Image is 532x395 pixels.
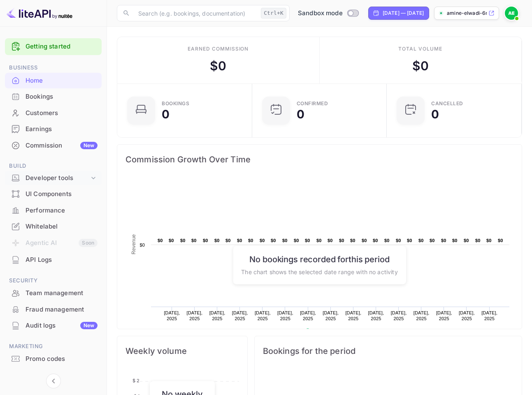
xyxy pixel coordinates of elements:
div: Bookings [5,89,102,105]
text: $0 [328,238,333,243]
div: Team management [26,289,98,298]
text: Revenue [313,328,334,334]
text: $0 [339,238,344,243]
div: $ 0 [210,57,226,75]
a: Customers [5,105,102,120]
div: Ctrl+K [261,8,286,18]
text: [DATE], 2025 [209,310,225,321]
div: CANCELLED [431,101,463,106]
text: $0 [384,238,390,243]
div: Developer tools [5,171,102,185]
a: API Logs [5,252,102,267]
p: amine-elwadi-6m0s6.nui... [447,9,487,17]
text: $0 [362,238,367,243]
div: 0 [431,109,439,120]
a: Promo codes [5,351,102,366]
text: $0 [225,238,231,243]
div: Promo codes [5,351,102,367]
input: Search (e.g. bookings, documentation) [133,5,258,21]
div: API Logs [26,255,98,265]
div: Fraud management [26,305,98,314]
text: [DATE], 2025 [232,310,248,321]
a: Bookings [5,89,102,104]
text: $0 [248,238,253,243]
text: Revenue [131,234,137,254]
div: CommissionNew [5,138,102,154]
div: Developer tools [26,173,89,183]
text: $0 [260,238,265,243]
div: Performance [5,203,102,219]
text: $0 [418,238,424,243]
text: $0 [407,238,412,243]
div: Confirmed [297,101,328,106]
text: [DATE], 2025 [187,310,203,321]
text: $0 [316,238,322,243]
text: $0 [180,238,186,243]
text: [DATE], 2025 [164,310,180,321]
text: $0 [158,238,163,243]
h6: No bookings recorded for this period [241,254,397,264]
div: Home [26,76,98,85]
a: Earnings [5,121,102,136]
div: Home [5,73,102,89]
text: $0 [441,238,446,243]
text: $0 [373,238,378,243]
text: [DATE], 2025 [368,310,384,321]
div: Whitelabel [5,219,102,235]
text: $0 [452,238,458,243]
span: Commission Growth Over Time [125,153,513,166]
div: Earnings [26,125,98,134]
div: 0 [162,109,170,120]
text: $0 [430,238,435,243]
div: [DATE] — [DATE] [383,9,424,17]
text: $0 [282,238,288,243]
img: Amine ELWADI [505,7,518,20]
div: UI Components [26,189,98,199]
div: Team management [5,285,102,301]
a: CommissionNew [5,138,102,153]
div: New [80,142,98,149]
div: Promo codes [26,354,98,364]
div: Audit logsNew [5,318,102,334]
div: Switch to Production mode [295,9,362,18]
text: [DATE], 2025 [414,310,430,321]
text: [DATE], 2025 [345,310,361,321]
a: Whitelabel [5,219,102,234]
div: API Logs [5,252,102,268]
text: [DATE], 2025 [481,310,497,321]
text: $0 [475,238,481,243]
text: $0 [498,238,503,243]
span: Marketing [5,342,102,351]
button: Collapse navigation [46,374,61,388]
span: Security [5,276,102,285]
div: New [80,322,98,329]
span: Sandbox mode [298,9,343,18]
text: $0 [191,238,197,243]
text: $0 [139,243,145,247]
a: UI Components [5,186,102,201]
a: Team management [5,285,102,300]
text: [DATE], 2025 [277,310,293,321]
a: Fraud management [5,302,102,317]
text: $0 [486,238,492,243]
div: UI Components [5,186,102,202]
div: Total volume [398,45,442,53]
text: [DATE], 2025 [391,310,407,321]
text: [DATE], 2025 [255,310,271,321]
span: Weekly volume [125,344,239,358]
div: Performance [26,206,98,215]
div: Bookings [162,101,189,106]
text: $0 [237,238,242,243]
a: Performance [5,203,102,218]
div: Customers [26,109,98,118]
tspan: $ 2 [132,378,139,383]
div: $ 0 [412,57,429,75]
text: $0 [294,238,299,243]
text: $0 [169,238,174,243]
a: Audit logsNew [5,318,102,333]
div: 0 [297,109,304,120]
div: Earnings [5,121,102,137]
text: $0 [396,238,401,243]
text: $0 [305,238,310,243]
